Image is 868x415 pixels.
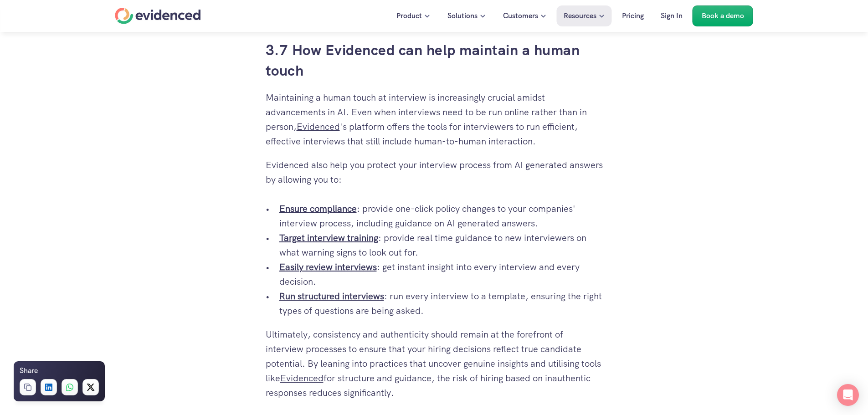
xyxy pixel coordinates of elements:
[693,5,753,26] a: Book a demo
[279,232,378,244] a: Target interview training
[279,260,603,289] p: : get instant insight into every interview and every decision.
[297,121,340,133] a: Evidenced
[280,372,324,384] a: Evidenced
[115,8,201,24] a: Home
[279,231,603,260] p: : provide real time guidance to new interviewers on what warning signs to look out for.
[661,10,683,22] p: Sign In
[654,5,689,26] a: Sign In
[702,10,744,22] p: Book a demo
[279,261,377,273] a: Easily review interviews
[266,327,603,400] p: Ultimately, consistency and authenticity should remain at the forefront of interview processes to...
[622,10,644,22] p: Pricing
[279,203,357,215] a: Ensure compliance
[266,158,603,187] p: Evidenced also help you protect your interview process from AI generated answers by allowing you to:
[503,10,538,22] p: Customers
[837,384,859,406] div: Open Intercom Messenger
[20,365,38,377] h6: Share
[279,289,603,318] p: : run every interview to a template, ensuring the right types of questions are being asked.
[447,10,478,22] p: Solutions
[564,10,596,22] p: Resources
[266,90,603,149] p: Maintaining a human touch at interview is increasingly crucial amidst advancements in AI. Even wh...
[279,201,603,231] p: : provide one-click policy changes to your companies' interview process, including guidance on AI...
[615,5,651,26] a: Pricing
[396,10,422,22] p: Product
[279,290,384,302] a: Run structured interviews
